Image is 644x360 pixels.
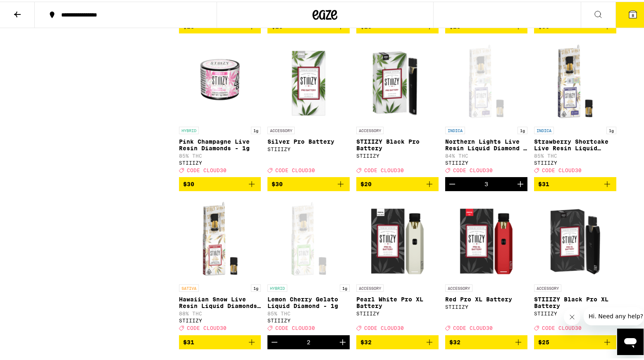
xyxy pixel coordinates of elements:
[534,38,616,121] img: STIIIZY - Strawberry Shortcake Live Resin Liquid Diamonds - 1g
[445,137,527,150] p: Northern Lights Live Resin Liquid Diamond - 1g
[534,309,616,315] div: STIIIZY
[534,137,616,150] p: Strawberry Shortcake Live Resin Liquid Diamonds - 1g
[356,283,384,290] p: ACCESSORY
[584,306,644,324] iframe: Message from company
[267,38,350,121] img: STIIIZY - Silver Pro Battery
[564,307,580,324] iframe: Close message
[267,175,350,189] button: Add to bag
[534,38,616,175] a: Open page for Strawberry Shortcake Live Resin Liquid Diamonds - 1g from STIIIZY
[356,175,439,189] button: Add to bag
[275,166,315,171] span: CODE CLOUD30
[267,137,350,143] p: Silver Pro Battery
[183,179,194,186] span: $30
[364,166,404,171] span: CODE CLOUD30
[518,125,527,133] p: 1g
[183,337,194,344] span: $31
[356,334,439,348] button: Add to bag
[453,166,493,171] span: CODE CLOUD30
[445,125,465,133] p: INDICA
[267,283,287,290] p: HYBRID
[267,309,350,315] p: 85% THC
[364,324,404,329] span: CODE CLOUD30
[445,283,472,290] p: ACCESSORY
[445,196,527,333] a: Open page for Red Pro XL Battery from STIIIZY
[179,294,261,308] p: Hawaiian Snow Live Resin Liquid Diamonds - 1g
[179,38,261,121] img: STIIIZY - Pink Champagne Live Resin Diamonds - 1g
[187,324,227,329] span: CODE CLOUD30
[538,337,549,344] span: $25
[179,175,261,189] button: Add to bag
[267,38,350,175] a: Open page for Silver Pro Battery from STIIIZY
[356,137,439,150] p: STIIIZY Black Pro Battery
[445,152,527,157] p: 84% THC
[251,283,261,290] p: 1g
[606,125,616,133] p: 1g
[445,175,459,189] button: Decrement
[179,283,199,290] p: SATIVA
[251,125,261,133] p: 1g
[179,196,261,279] img: STIIIZY - Hawaiian Snow Live Resin Liquid Diamonds - 1g
[534,196,616,333] a: Open page for STIIIZY Black Pro XL Battery from STIIIZY
[356,294,439,308] p: Pearl White Pro XL Battery
[187,166,227,171] span: CODE CLOUD30
[179,38,261,175] a: Open page for Pink Champagne Live Resin Diamonds - 1g from STIIIZY
[267,294,350,308] p: Lemon Cherry Gelato Liquid Diamond - 1g
[534,159,616,164] div: STIIIZY
[267,316,350,322] div: STIIIZY
[267,334,281,348] button: Decrement
[534,175,616,189] button: Add to bag
[336,334,350,348] button: Increment
[356,38,439,121] img: STIIIZY - STIIIZY Black Pro Battery
[445,303,527,308] div: STIIIZY
[617,327,644,353] iframe: Button to launch messaging window
[632,11,634,16] span: 8
[340,283,350,290] p: 1g
[275,324,315,329] span: CODE CLOUD30
[267,145,350,150] div: STIIIZY
[445,38,527,175] a: Open page for Northern Lights Live Resin Liquid Diamond - 1g from STIIIZY
[445,294,527,301] p: Red Pro XL Battery
[307,337,310,344] div: 2
[534,334,616,348] button: Add to bag
[534,294,616,308] p: STIIIZY Black Pro XL Battery
[542,166,582,171] span: CODE CLOUD30
[534,152,616,157] p: 85% THC
[267,125,295,133] p: ACCESSORY
[179,196,261,333] a: Open page for Hawaiian Snow Live Resin Liquid Diamonds - 1g from STIIIZY
[534,196,616,279] img: STIIIZY - STIIIZY Black Pro XL Battery
[272,179,283,186] span: $30
[360,337,372,344] span: $32
[542,324,582,329] span: CODE CLOUD30
[179,125,199,133] p: HYBRID
[356,196,439,333] a: Open page for Pearl White Pro XL Battery from STIIIZY
[179,334,261,348] button: Add to bag
[484,179,488,186] div: 3
[360,179,372,186] span: $20
[534,283,561,290] p: ACCESSORY
[179,309,261,315] p: 88% THC
[445,159,527,164] div: STIIIZY
[179,152,261,157] p: 85% THC
[179,159,261,164] div: STIIIZY
[453,324,493,329] span: CODE CLOUD30
[445,196,527,279] img: STIIIZY - Red Pro XL Battery
[356,196,439,279] img: STIIIZY - Pearl White Pro XL Battery
[449,337,460,344] span: $32
[356,38,439,175] a: Open page for STIIIZY Black Pro Battery from STIIIZY
[179,316,261,322] div: STIIIZY
[534,125,554,133] p: INDICA
[538,179,549,186] span: $31
[445,334,527,348] button: Add to bag
[356,152,439,157] div: STIIIZY
[356,309,439,315] div: STIIIZY
[267,196,350,333] a: Open page for Lemon Cherry Gelato Liquid Diamond - 1g from STIIIZY
[356,125,384,133] p: ACCESSORY
[513,175,527,189] button: Increment
[179,137,261,150] p: Pink Champagne Live Resin Diamonds - 1g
